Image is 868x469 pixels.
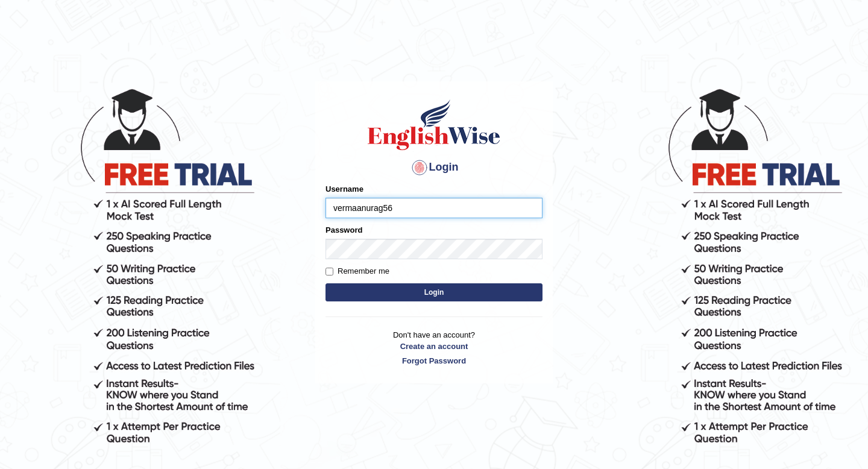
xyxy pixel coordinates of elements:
[325,224,362,236] label: Password
[325,158,542,177] h4: Login
[325,265,389,277] label: Remember me
[325,268,333,275] input: Remember me
[325,283,542,301] button: Login
[325,355,542,367] a: Forgot Password
[365,98,503,152] img: Logo of English Wise sign in for intelligent practice with AI
[325,183,363,195] label: Username
[325,329,542,367] p: Don't have an account?
[325,341,542,352] a: Create an account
